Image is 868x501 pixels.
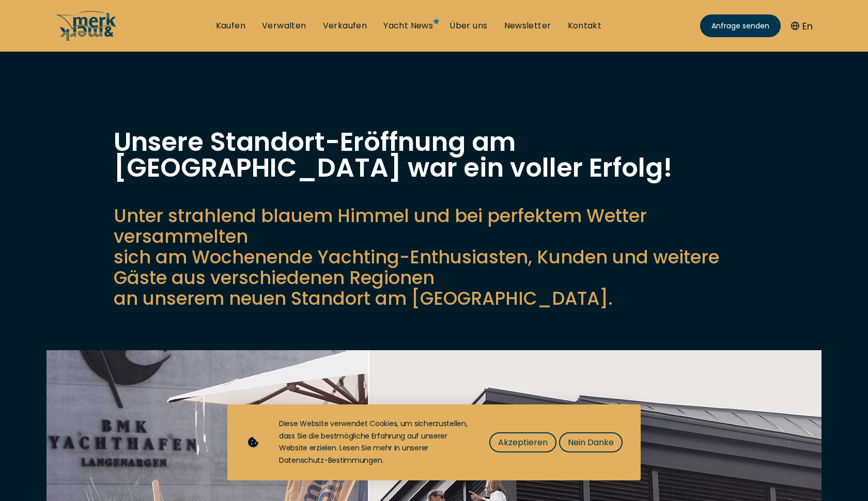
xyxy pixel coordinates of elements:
h1: Unsere Standort-Eröffnung am [GEOGRAPHIC_DATA] war ein voller Erfolg! [114,129,754,181]
span: Anfrage senden [711,21,769,32]
div: Diese Website verwendet Cookies, um sicherzustellen, dass Sie die bestmögliche Erfahrung auf unse... [279,418,469,467]
span: Nein Danke [568,436,614,449]
button: En [791,19,813,33]
a: Kontakt [568,20,602,32]
a: Anfrage senden [700,14,781,37]
a: Verkaufen [323,20,367,32]
a: Verwalten [262,20,306,32]
a: Newsletter [504,20,551,32]
a: Datenschutz-Bestimmungen [279,455,382,465]
button: Akzeptieren [489,432,556,452]
a: Kaufen [216,20,245,32]
span: Akzeptieren [498,436,548,449]
a: Yacht News [383,20,433,32]
button: Nein Danke [559,432,623,452]
p: Unter strahlend blauem Himmel und bei perfektem Wetter versammelten sich am Wochenende Yachting-E... [114,206,754,309]
a: Über uns [450,20,487,32]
